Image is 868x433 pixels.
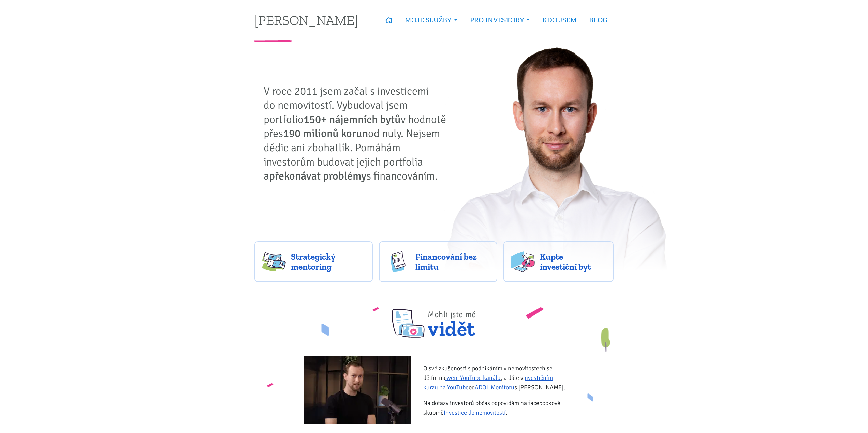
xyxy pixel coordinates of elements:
strong: 150+ nájemních bytů [304,113,401,126]
p: Na dotazy investorů občas odpovídám na facebookové skupině . [423,398,568,417]
a: svém YouTube kanálu [445,374,501,382]
a: [PERSON_NAME] [254,13,358,27]
span: Strategický mentoring [291,251,365,272]
a: BLOG [583,12,614,28]
span: vidět [428,301,476,338]
a: ADOL Monitoru [475,384,514,391]
span: Financování bez limitu [415,251,490,272]
a: PRO INVESTORY [464,12,536,28]
span: Kupte investiční byt [540,251,606,272]
a: KDO JSEM [536,12,583,28]
a: Financování bez limitu [379,241,497,282]
a: MOJE SLUŽBY [399,12,464,28]
strong: 190 milionů korun [283,127,368,140]
a: Investice do nemovitostí [444,409,506,416]
p: V roce 2011 jsem začal s investicemi do nemovitostí. Vybudoval jsem portfolio v hodnotě přes od n... [264,84,451,183]
strong: překonávat problémy [269,169,366,183]
p: O své zkušenosti s podnikáním v nemovitostech se dělím na , a dále v od s [PERSON_NAME]. [423,364,568,392]
span: Mohli jste mě [428,309,476,320]
a: Strategický mentoring [254,241,373,282]
img: flats [511,251,535,272]
img: strategy [262,251,286,272]
a: Kupte investiční byt [503,241,614,282]
img: finance [386,251,410,272]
